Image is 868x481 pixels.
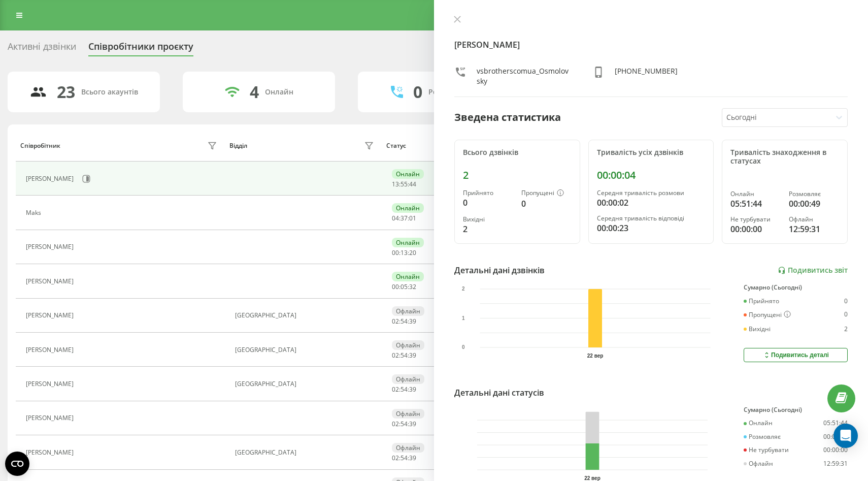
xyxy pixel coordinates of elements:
[454,264,545,276] div: Детальні дані дзвінків
[392,214,399,222] span: 04
[26,243,76,250] div: [PERSON_NAME]
[235,449,376,456] div: [GEOGRAPHIC_DATA]
[392,318,416,325] div: : :
[521,189,572,198] div: Пропущені
[730,216,781,223] div: Не турбувати
[744,446,789,454] div: Не турбувати
[392,272,424,281] div: Онлайн
[789,198,839,210] div: 00:00:49
[392,215,416,222] div: : :
[744,406,848,413] div: Сумарно (Сьогодні)
[235,380,376,388] div: [GEOGRAPHIC_DATA]
[26,414,76,422] div: [PERSON_NAME]
[229,142,247,149] div: Відділ
[392,420,399,428] span: 02
[392,443,424,453] div: Офлайн
[235,346,376,354] div: [GEOGRAPHIC_DATA]
[8,41,76,57] div: Активні дзвінки
[762,351,829,359] div: Подивитись деталі
[392,282,399,291] span: 00
[744,348,848,362] button: Подивитись деталі
[462,315,465,321] text: 1
[730,198,781,210] div: 05:51:44
[26,449,76,456] div: [PERSON_NAME]
[409,282,416,291] span: 32
[844,298,848,305] div: 0
[400,454,408,462] span: 54
[615,66,678,86] div: [PHONE_NUMBER]
[392,306,424,316] div: Офлайн
[823,433,848,440] div: 00:00:49
[386,142,406,149] div: Статус
[392,249,416,256] div: : :
[428,88,478,97] div: Розмовляють
[823,460,848,467] div: 12:59:31
[409,420,416,428] span: 39
[392,421,416,428] div: : :
[392,317,399,326] span: 02
[454,39,848,51] h4: [PERSON_NAME]
[789,216,839,223] div: Офлайн
[26,209,44,216] div: Maks
[463,169,572,181] div: 2
[392,203,424,213] div: Онлайн
[597,169,706,181] div: 00:00:04
[462,345,465,350] text: 0
[463,216,513,223] div: Вихідні
[400,282,408,291] span: 05
[392,238,424,247] div: Онлайн
[409,351,416,360] span: 39
[57,82,75,102] div: 23
[597,148,706,157] div: Тривалість усіх дзвінків
[477,66,572,86] div: vsbrotherscomua_Osmolovsky
[597,215,706,222] div: Середня тривалість відповіді
[250,82,259,102] div: 4
[392,386,416,393] div: : :
[463,148,572,157] div: Всього дзвінків
[463,197,513,209] div: 0
[400,351,408,360] span: 54
[789,190,839,198] div: Розмовляє
[409,454,416,462] span: 39
[392,385,399,394] span: 02
[400,385,408,394] span: 54
[392,352,416,359] div: : :
[265,88,293,97] div: Онлайн
[409,248,416,257] span: 20
[587,353,604,359] text: 22 вер
[392,248,399,257] span: 00
[26,175,76,182] div: [PERSON_NAME]
[392,180,399,188] span: 13
[413,82,422,102] div: 0
[392,454,399,462] span: 02
[400,317,408,326] span: 54
[597,189,706,197] div: Середня тривалість розмови
[463,223,513,235] div: 2
[409,317,416,326] span: 39
[235,312,376,319] div: [GEOGRAPHIC_DATA]
[744,284,848,291] div: Сумарно (Сьогодні)
[392,283,416,291] div: : :
[409,214,416,222] span: 01
[26,312,76,319] div: [PERSON_NAME]
[521,198,572,210] div: 0
[744,326,771,333] div: Вихідні
[392,455,416,462] div: : :
[392,169,424,179] div: Онлайн
[392,409,424,419] div: Офлайн
[597,197,706,209] div: 00:00:02
[744,460,773,467] div: Офлайн
[400,214,408,222] span: 37
[81,88,138,97] div: Всього акаунтів
[730,190,781,198] div: Онлайн
[392,340,424,350] div: Офлайн
[744,420,773,427] div: Онлайн
[823,446,848,454] div: 00:00:00
[26,380,76,388] div: [PERSON_NAME]
[844,311,848,319] div: 0
[789,223,839,235] div: 12:59:31
[454,110,561,125] div: Зведена статистика
[778,266,848,275] a: Подивитись звіт
[584,475,600,481] text: 22 вер
[20,142,60,149] div: Співробітник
